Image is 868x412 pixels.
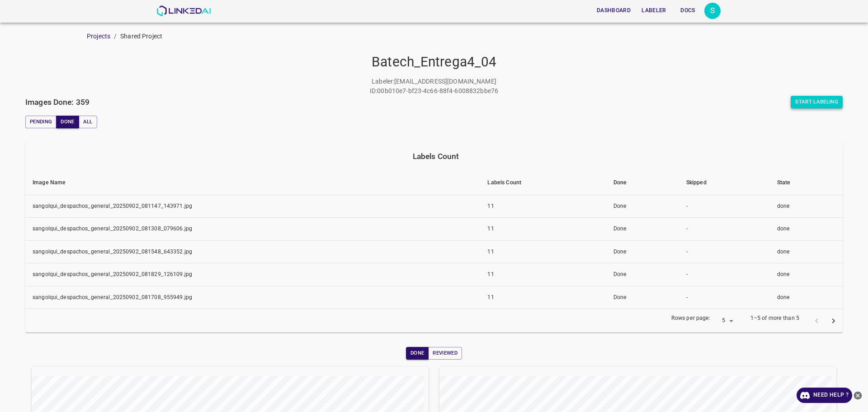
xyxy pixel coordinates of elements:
button: Labeler [638,3,670,18]
a: Dashboard [591,1,636,20]
p: Labeler : [372,77,394,86]
a: Docs [672,1,704,20]
td: Done [606,286,679,309]
td: Done [606,195,679,218]
button: All [79,116,97,128]
p: 1–5 of more than 5 [750,314,799,323]
td: sangolqui_despachos_general_20250902_081147_143971.jpg [25,195,480,218]
h4: Batech_Entrega4_04 [25,54,843,70]
p: Shared Project [120,32,162,41]
a: Labeler [636,1,671,20]
button: Open settings [704,3,721,19]
div: 5 [714,315,736,327]
td: - [679,195,770,218]
button: Reviewed [428,347,462,360]
button: Done [56,116,79,128]
td: - [679,286,770,309]
img: LinkedAI [156,5,211,16]
td: 11 [480,286,606,309]
h6: Images Done: 359 [25,96,90,108]
td: done [770,218,843,241]
p: ID : [370,86,377,96]
button: close-help [852,388,863,403]
td: done [770,263,843,286]
th: Done [606,171,679,195]
td: sangolqui_despachos_general_20250902_081829_126109.jpg [25,263,480,286]
td: Done [606,263,679,286]
td: done [770,240,843,263]
nav: breadcrumb [87,32,868,41]
td: - [679,263,770,286]
td: 11 [480,195,606,218]
th: Labels Count [480,171,606,195]
td: 11 [480,240,606,263]
td: Done [606,218,679,241]
button: Docs [674,3,703,18]
div: S [704,3,721,19]
p: 00b010e7-bf23-4c66-88f4-6008832bbe76 [377,86,498,96]
li: / [114,32,117,41]
button: next page [825,313,842,329]
td: done [770,286,843,309]
td: done [770,195,843,218]
div: Labels Count [33,150,839,163]
a: Projects [87,33,110,40]
th: Skipped [679,171,770,195]
td: sangolqui_despachos_general_20250902_081308_079606.jpg [25,218,480,241]
th: State [770,171,843,195]
th: Image Name [25,171,480,195]
td: sangolqui_despachos_general_20250902_081548_643352.jpg [25,240,480,263]
td: 11 [480,263,606,286]
button: Done [406,347,429,360]
button: Dashboard [593,3,634,18]
p: [EMAIL_ADDRESS][DOMAIN_NAME] [394,77,496,86]
button: Start Labeling [791,96,843,108]
a: Need Help ? [797,388,852,403]
p: Rows per page: [671,314,711,323]
button: Pending [25,116,57,128]
td: Done [606,240,679,263]
td: - [679,218,770,241]
td: sangolqui_despachos_general_20250902_081708_955949.jpg [25,286,480,309]
td: - [679,240,770,263]
td: 11 [480,218,606,241]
